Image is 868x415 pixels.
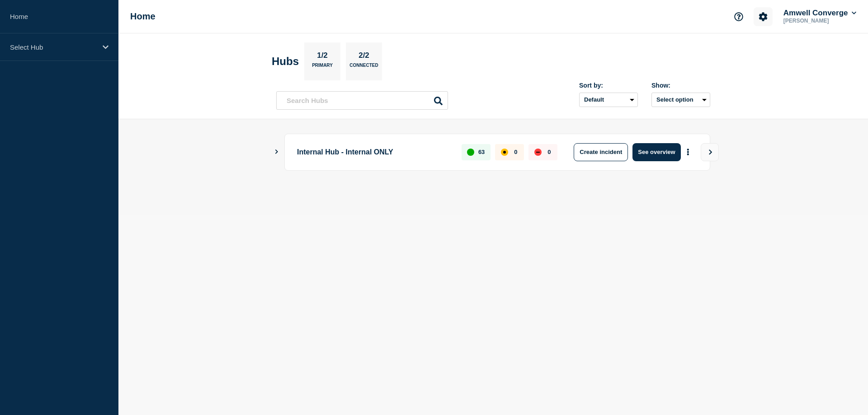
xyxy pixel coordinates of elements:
[754,7,773,26] button: Account settings
[349,63,378,72] p: Connected
[10,43,97,51] p: Select Hub
[729,7,748,26] button: Support
[534,149,542,156] div: down
[579,93,638,107] select: Sort by
[651,93,710,107] button: Select option
[314,51,331,63] p: 1/2
[272,55,299,68] h2: Hubs
[579,82,638,89] div: Sort by:
[514,149,517,155] p: 0
[467,149,474,156] div: up
[276,91,448,110] input: Search Hubs
[355,51,373,63] p: 2/2
[632,143,680,161] button: See overview
[682,144,694,160] button: More actions
[297,143,451,161] p: Internal Hub - Internal ONLY
[312,63,333,72] p: Primary
[478,149,485,155] p: 63
[501,149,508,156] div: affected
[547,149,551,155] p: 0
[274,149,279,155] button: Show Connected Hubs
[130,11,156,22] h1: Home
[782,9,858,18] button: Amwell Converge
[701,143,719,161] button: View
[782,18,858,24] p: [PERSON_NAME]
[574,143,628,161] button: Create incident
[651,82,710,89] div: Show:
